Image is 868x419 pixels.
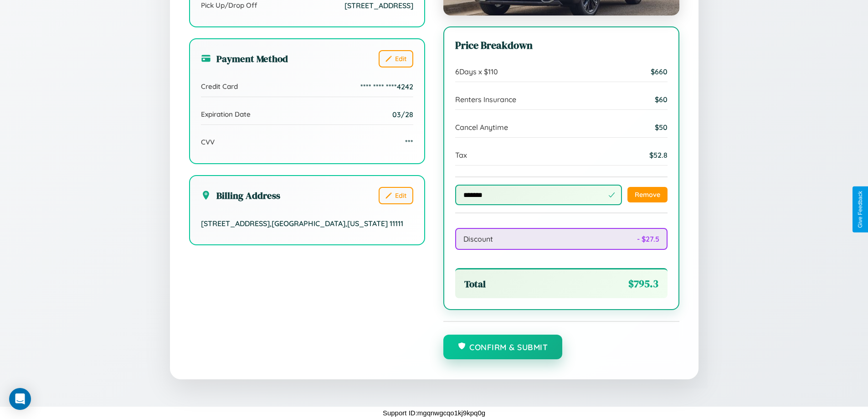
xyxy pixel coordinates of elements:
[455,67,498,76] span: 6 Days x $ 110
[392,110,413,119] span: 03/28
[651,67,668,76] span: $ 660
[637,234,659,243] span: - $ 27.5
[379,50,413,67] button: Edit
[455,123,508,132] span: Cancel Anytime
[201,189,280,202] h3: Billing Address
[627,187,668,202] button: Remove
[464,277,486,290] span: Total
[655,95,668,104] span: $ 60
[443,335,563,359] button: Confirm & Submit
[344,1,413,10] span: [STREET_ADDRESS]
[201,219,403,228] span: [STREET_ADDRESS] , [GEOGRAPHIC_DATA] , [US_STATE] 11111
[455,95,516,104] span: Renters Insurance
[9,388,31,410] div: Open Intercom Messenger
[379,187,413,204] button: Edit
[455,150,467,160] span: Tax
[383,407,485,419] p: Support ID: mgqnwgcqo1kj9kpq0g
[201,82,238,91] span: Credit Card
[201,1,257,10] span: Pick Up/Drop Off
[201,138,215,146] span: CVV
[201,110,251,119] span: Expiration Date
[463,234,493,243] span: Discount
[649,150,668,160] span: $ 52.8
[455,38,668,52] h3: Price Breakdown
[628,277,658,291] span: $ 795.3
[655,123,668,132] span: $ 50
[201,52,288,65] h3: Payment Method
[857,191,863,228] div: Give Feedback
